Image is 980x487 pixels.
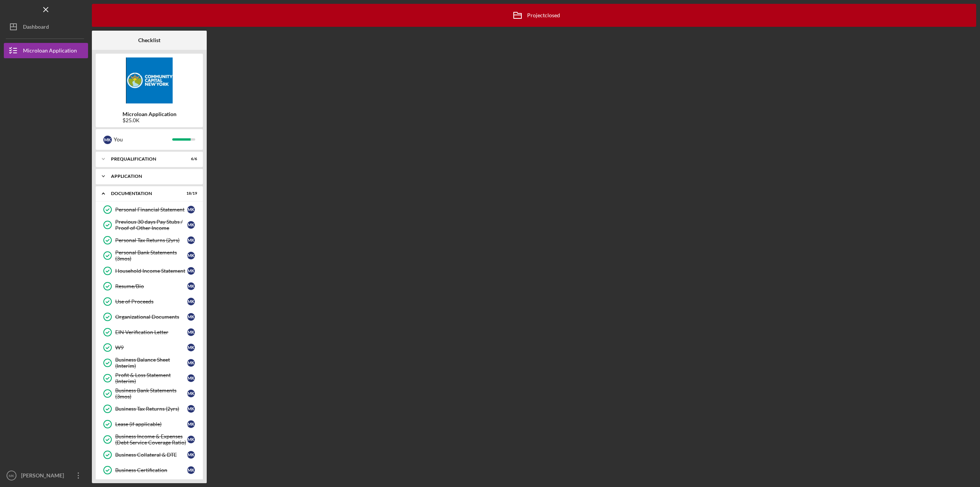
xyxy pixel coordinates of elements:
[508,6,560,25] div: Project closed
[187,328,195,336] div: M K
[111,174,193,179] div: Application
[115,387,187,400] div: Business Bank Statements (3mos)
[4,468,88,483] button: MK[PERSON_NAME]
[100,248,199,263] a: Personal Bank Statements (3mos)MK
[187,298,195,305] div: M K
[100,233,199,248] a: Personal Tax Returns (2yrs)MK
[115,314,187,320] div: Organizational Documents
[187,436,195,443] div: M K
[187,313,195,321] div: M K
[115,372,187,384] div: Profit & Loss Statement (Interim)
[187,236,195,244] div: M K
[183,191,197,196] div: 18 / 19
[187,221,195,229] div: M K
[100,386,199,401] a: Business Bank Statements (3mos)MK
[114,133,172,146] div: You
[100,416,199,432] a: Lease (if applicable)MK
[100,401,199,416] a: Business Tax Returns (2yrs)MK
[100,217,199,233] a: Previous 30 days Pay Stubs / Proof of Other IncomeMK
[187,206,195,213] div: M K
[100,279,199,294] a: Resume/BioMK
[96,57,203,103] img: Product logo
[115,452,187,458] div: Business Collateral & DTE
[187,451,195,459] div: M K
[122,111,176,117] b: Microloan Application
[187,267,195,275] div: M K
[111,157,178,161] div: Prequalification
[187,344,195,351] div: M K
[115,219,187,231] div: Previous 30 days Pay Stubs / Proof of Other Income
[187,359,195,367] div: M K
[138,37,160,43] b: Checklist
[115,344,187,351] div: W9
[100,371,199,386] a: Profit & Loss Statement (Interim)MK
[115,433,187,446] div: Business Income & Expenses (Debt Service Coverage Ratio)
[115,268,187,274] div: Household Income Statement
[4,19,88,34] button: Dashboard
[9,474,15,478] text: MK
[115,329,187,335] div: EIN Verification Letter
[111,191,178,196] div: Documentation
[187,390,195,397] div: M K
[122,117,176,123] div: $25.0K
[187,282,195,290] div: M K
[100,294,199,309] a: Use of ProceedsMK
[115,421,187,427] div: Lease (if applicable)
[19,468,69,485] div: [PERSON_NAME]
[100,447,199,462] a: Business Collateral & DTEMK
[115,283,187,289] div: Resume/Bio
[187,405,195,413] div: M K
[100,325,199,340] a: EIN Verification LetterMK
[115,249,187,262] div: Personal Bank Statements (3mos)
[103,136,112,144] div: M K
[23,43,77,60] div: Microloan Application
[100,309,199,325] a: Organizational DocumentsMK
[187,252,195,259] div: M K
[23,19,49,36] div: Dashboard
[100,202,199,217] a: Personal Financial StatementMK
[100,340,199,355] a: W9MK
[100,355,199,371] a: Business Balance Sheet (Interim)MK
[187,420,195,428] div: M K
[187,374,195,382] div: M K
[115,467,187,473] div: Business Certification
[100,462,199,478] a: Business CertificationMK
[183,157,197,161] div: 6 / 6
[187,466,195,474] div: M K
[115,406,187,412] div: Business Tax Returns (2yrs)
[100,432,199,447] a: Business Income & Expenses (Debt Service Coverage Ratio)MK
[4,43,88,58] button: Microloan Application
[100,263,199,279] a: Household Income StatementMK
[115,357,187,369] div: Business Balance Sheet (Interim)
[115,237,187,243] div: Personal Tax Returns (2yrs)
[115,207,187,213] div: Personal Financial Statement
[115,298,187,305] div: Use of Proceeds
